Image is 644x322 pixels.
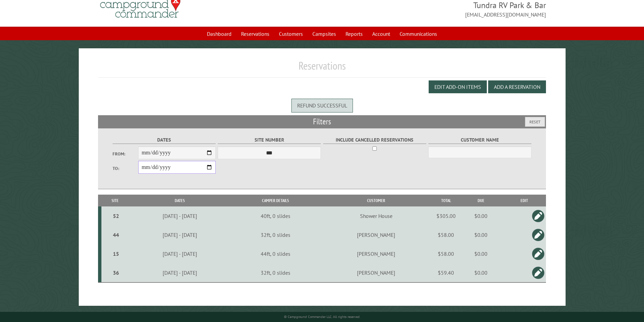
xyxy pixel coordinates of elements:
[525,117,545,127] button: Reset
[432,225,459,244] td: $58.00
[432,263,459,282] td: $59.40
[459,244,502,263] td: $0.00
[231,195,320,206] th: Camper Details
[130,231,230,238] div: [DATE] - [DATE]
[113,165,138,172] label: To:
[429,80,487,93] button: Edit Add-on Items
[104,213,128,219] div: 52
[130,269,230,276] div: [DATE] - [DATE]
[129,195,231,206] th: Dates
[459,263,502,282] td: $0.00
[113,151,138,157] label: From:
[203,27,236,40] a: Dashboard
[104,231,128,238] div: 44
[231,263,320,282] td: 32ft, 0 slides
[341,27,367,40] a: Reports
[98,115,546,128] h2: Filters
[320,206,432,225] td: Shower House
[432,244,459,263] td: $58.00
[432,195,459,206] th: Total
[231,244,320,263] td: 44ft, 0 slides
[488,80,546,93] button: Add a Reservation
[323,136,426,144] label: Include Cancelled Reservations
[275,27,307,40] a: Customers
[104,250,128,257] div: 15
[368,27,394,40] a: Account
[218,136,321,144] label: Site Number
[130,213,230,219] div: [DATE] - [DATE]
[113,136,216,144] label: Dates
[104,269,128,276] div: 36
[98,59,546,78] h1: Reservations
[320,244,432,263] td: [PERSON_NAME]
[308,27,340,40] a: Campsites
[432,206,459,225] td: $305.00
[231,206,320,225] td: 40ft, 0 slides
[130,250,230,257] div: [DATE] - [DATE]
[291,99,353,112] div: Refund successful
[284,315,360,319] small: © Campground Commander LLC. All rights reserved.
[396,27,441,40] a: Communications
[237,27,273,40] a: Reservations
[459,206,502,225] td: $0.00
[320,195,432,206] th: Customer
[231,225,320,244] td: 32ft, 0 slides
[428,136,531,144] label: Customer Name
[459,225,502,244] td: $0.00
[502,195,546,206] th: Edit
[320,263,432,282] td: [PERSON_NAME]
[101,195,129,206] th: Site
[459,195,502,206] th: Due
[320,225,432,244] td: [PERSON_NAME]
